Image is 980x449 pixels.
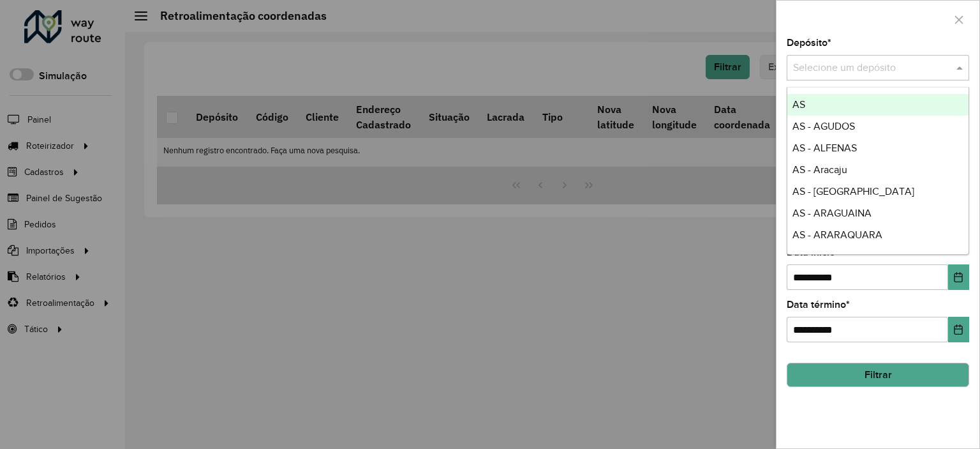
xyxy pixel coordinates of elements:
button: Choose Date [948,264,969,290]
label: Data término [787,297,850,312]
span: AS [792,99,805,110]
span: AS - ARAGUAINA [792,208,872,218]
button: Filtrar [787,363,969,387]
span: AS - [GEOGRAPHIC_DATA] [792,186,914,197]
span: AS - Aracaju [792,164,847,175]
span: AS - AGUDOS [792,121,855,132]
span: AS - ARARAQUARA [792,229,882,240]
span: AS - ALFENAS [792,142,857,153]
button: Choose Date [948,317,969,342]
label: Depósito [787,35,831,50]
ng-dropdown-panel: Options list [787,87,969,255]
